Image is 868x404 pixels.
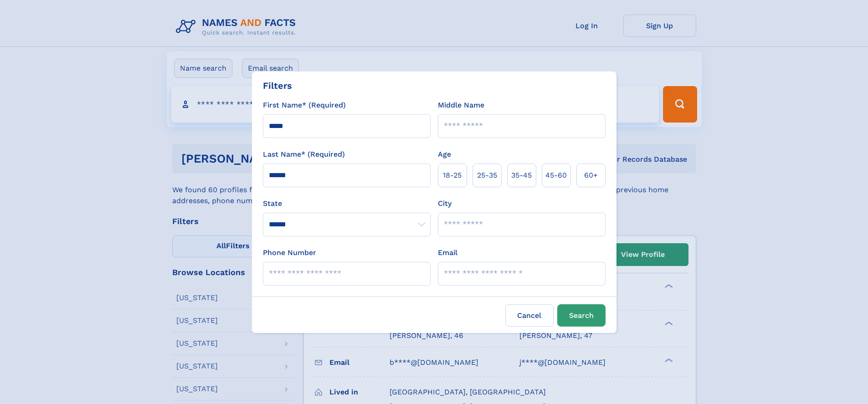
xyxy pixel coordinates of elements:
span: 35‑45 [511,170,532,181]
label: City [438,198,452,209]
label: Last Name* (Required) [263,149,345,160]
label: Age [438,149,451,160]
span: 18‑25 [443,170,462,181]
label: Middle Name [438,100,484,111]
span: 60+ [584,170,598,181]
div: Filters [263,79,292,92]
label: State [263,198,431,209]
label: Cancel [505,304,554,327]
span: 25‑35 [477,170,497,181]
label: First Name* (Required) [263,100,346,111]
label: Email [438,247,457,258]
button: Search [557,304,606,327]
label: Phone Number [263,247,316,258]
span: 45‑60 [545,170,567,181]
